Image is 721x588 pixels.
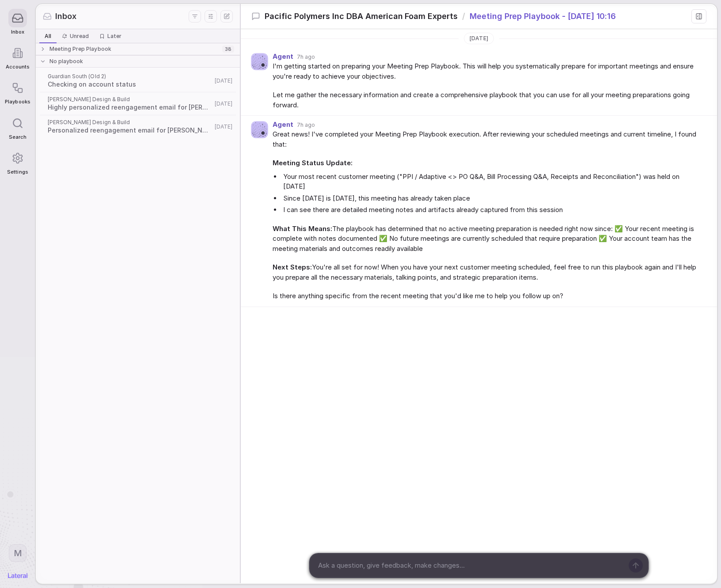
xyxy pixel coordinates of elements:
[222,46,234,53] span: 38
[48,103,212,112] span: Highly personalized reengagement email for [PERSON_NAME] Design & Build
[462,11,465,22] span: /
[107,33,121,40] span: Later
[48,119,212,126] span: [PERSON_NAME] Design & Build
[273,291,703,301] span: Is there anything specific from the recent meeting that you'd like me to help you follow up on?
[49,46,111,53] span: Meeting Prep Playbook
[5,39,30,74] a: Accounts
[45,33,51,40] span: All
[273,159,353,167] strong: Meeting Status Update:
[273,224,332,233] strong: What This Means:
[281,205,703,215] li: I can see there are detailed meeting notes and artifacts already captured from this session
[265,11,458,22] span: Pacific Polymers Inc DBA American Foam Experts
[273,61,703,81] span: I'm getting started on preparing your Meeting Prep Playbook. This will help you systematically pr...
[251,53,268,70] img: Agent avatar
[34,55,241,68] div: No playbook
[205,10,217,23] button: Display settings
[470,11,616,22] span: Meeting Prep Playbook - [DATE] 10:16
[220,10,233,23] button: New thread
[34,43,241,55] div: Meeting Prep Playbook38
[273,121,293,129] span: Agent
[14,547,22,559] span: M
[49,58,83,65] span: No playbook
[251,121,268,138] img: Agent avatar
[9,134,27,140] span: Search
[48,80,212,89] span: Checking on account status
[48,96,212,103] span: [PERSON_NAME] Design & Build
[281,172,703,192] li: Your most recent customer meeting ("PPI / Adaptive <> PO Q&A, Bill Processing Q&A, Receipts and R...
[70,33,89,40] span: Unread
[6,64,30,70] span: Accounts
[273,129,703,149] span: Great news! I've completed your Meeting Prep Playbook execution. After reviewing your scheduled m...
[273,53,293,61] span: Agent
[48,73,212,80] span: Guardian South (Old 2)
[189,10,201,23] button: Filters
[273,224,703,254] span: The playbook has determined that no active meeting preparation is needed right now since: ✅ Your ...
[273,263,312,271] strong: Next Steps:
[38,69,238,92] a: Guardian South (Old 2)Checking on account status[DATE]
[297,53,315,61] span: 7h ago
[215,123,232,130] span: [DATE]
[215,77,232,84] span: [DATE]
[5,144,30,179] a: Settings
[470,35,488,42] span: [DATE]
[38,92,238,115] a: [PERSON_NAME] Design & BuildHighly personalized reengagement email for [PERSON_NAME] Design & Bui...
[48,126,212,135] span: Personalized reengagement email for [PERSON_NAME] Design & Build
[297,121,315,129] span: 7h ago
[8,573,27,578] img: Lateral
[273,90,703,110] span: Let me gather the necessary information and create a comprehensive playbook that you can use for ...
[281,193,703,204] li: Since [DATE] is [DATE], this meeting has already taken place
[7,169,28,175] span: Settings
[55,11,76,22] span: Inbox
[11,29,24,35] span: Inbox
[5,74,30,109] a: Playbooks
[273,262,703,282] span: You're all set for now! When you have your next customer meeting scheduled, feel free to run this...
[215,100,232,107] span: [DATE]
[5,4,30,39] a: Inbox
[5,99,30,105] span: Playbooks
[38,115,238,138] a: [PERSON_NAME] Design & BuildPersonalized reengagement email for [PERSON_NAME] Design & Build[DATE]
